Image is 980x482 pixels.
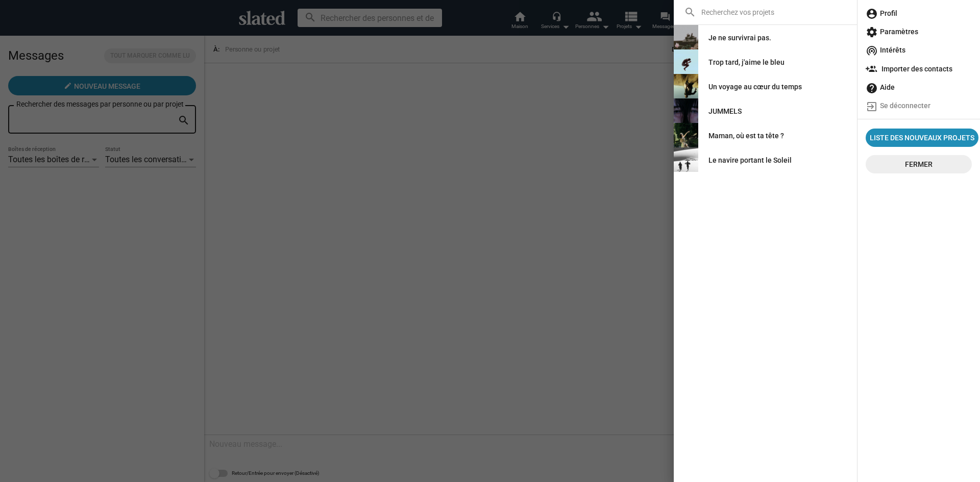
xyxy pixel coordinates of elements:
[866,129,978,147] a: Liste des nouveaux projets
[684,6,696,18] mat-icon: search
[674,25,698,49] img: Je ne survivrai point.
[674,123,698,147] img: Ma, Where is your Head ?
[870,134,974,142] font: Liste des nouveaux projets
[880,9,897,17] font: Profil
[905,160,933,168] font: Fermer
[674,98,698,123] img: J U M M E L S
[700,150,800,169] a: Le navire portant le Soleil
[862,78,976,96] a: Aide
[862,41,976,59] a: Intérêts
[866,8,878,20] mat-icon: account_circle
[866,100,878,113] mat-icon: exit_to_app
[700,125,792,145] a: Maman, où est ta tête ?
[674,49,698,74] img: Too late, I love the Blue
[866,26,878,38] mat-icon: settings
[862,22,976,41] a: Paramètres
[862,4,976,22] a: Profil
[674,147,698,172] img: The ship bearing the Sun
[866,44,878,57] mat-icon: wifi_tethering
[862,59,976,78] a: Importer des contacts
[708,156,792,164] font: Le navire portant le Soleil
[700,101,750,120] a: JUMMELS
[866,155,972,173] button: Fermer
[880,46,905,54] font: Intérêts
[708,132,784,140] font: Maman, où est ta tête ?
[700,28,779,47] a: Je ne survivrai pas.
[708,107,742,115] font: JUMMELS
[708,34,771,42] font: Je ne survivrai pas.
[881,65,952,73] font: Importer des contacts
[708,83,802,91] font: Un voyage au cœur du temps
[880,28,918,36] font: Paramètres
[700,77,810,96] a: Un voyage au cœur du temps
[674,74,698,98] img: A journey through the Heart of Time
[880,102,930,110] font: Se déconnecter
[880,83,895,91] font: Aide
[700,52,793,71] a: Trop tard, j'aime le bleu
[708,58,785,66] font: Trop tard, j'aime le bleu
[866,82,878,94] mat-icon: help
[862,96,976,115] a: Se déconnecter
